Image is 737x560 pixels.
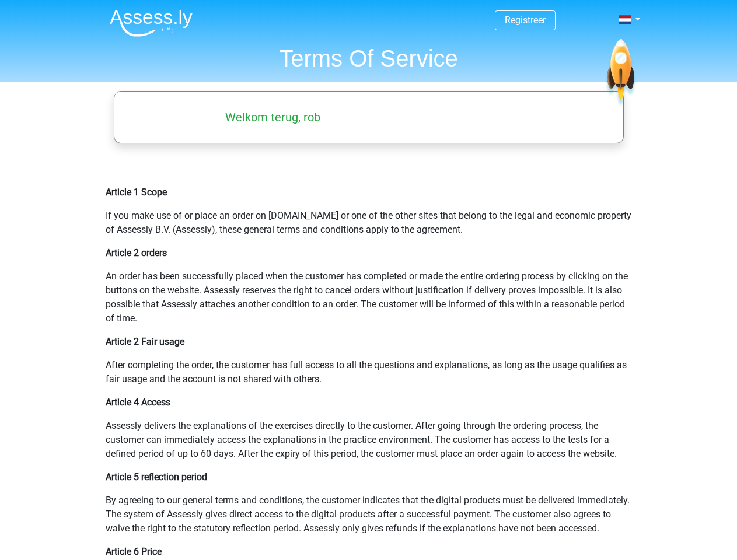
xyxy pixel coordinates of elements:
[106,209,632,237] p: If you make use of or place an order on [DOMAIN_NAME] or one of the other sites that belong to th...
[106,419,632,461] p: Assessly delivers the explanations of the exercises directly to the customer. After going through...
[128,110,418,124] h5: Welkom terug, rob
[106,336,184,347] b: Article 2 Fair usage
[106,187,167,198] b: Article 1 Scope
[505,15,546,26] a: Registreer
[100,44,637,72] h1: Terms Of Service
[106,494,632,535] p: By agreeing to our general terms and conditions, the customer indicates that the digital products...
[106,397,170,408] b: Article 4 Access
[605,39,637,107] img: spaceship.7d73109d6933.svg
[106,471,207,482] b: Article 5 reflection period
[106,358,632,386] p: After completing the order, the customer has full access to all the questions and explanations, a...
[110,9,193,37] img: Assessly
[106,269,632,325] p: An order has been successfully placed when the customer has completed or made the entire ordering...
[106,546,162,557] b: Article 6 Price
[106,247,167,258] b: Article 2 orders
